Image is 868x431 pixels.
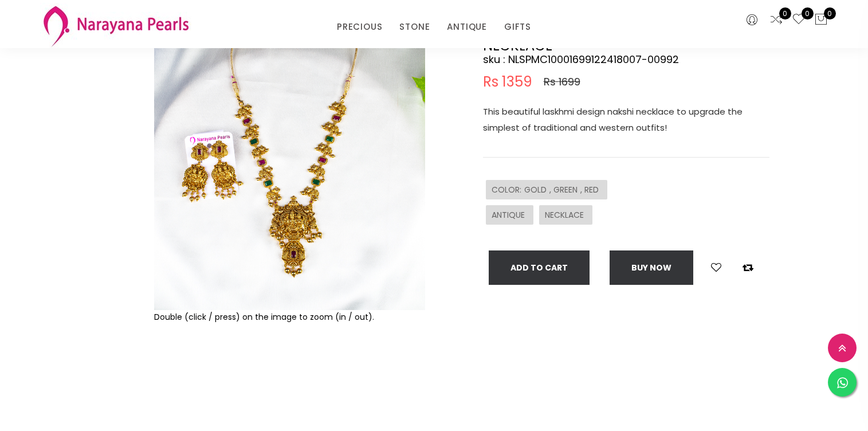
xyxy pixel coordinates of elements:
span: Rs 1359 [483,75,532,89]
button: Add To Cart [489,250,590,285]
span: 0 [779,7,791,19]
a: 0 [792,13,806,28]
a: PRECIOUS [337,18,382,36]
button: Buy now [610,250,693,285]
a: STONE [399,18,430,36]
span: COLOR : [492,184,524,195]
div: Double (click / press) on the image to zoom (in / out). [154,310,425,324]
a: ANTIQUE [447,18,487,36]
span: ANTIQUE [492,209,528,221]
span: 0 [802,7,814,19]
span: , GREEN [549,184,580,195]
span: 0 [824,7,836,19]
h4: sku : NLSPMC10001699122418007-00992 [483,53,769,66]
span: , RED [580,184,602,195]
img: Example [154,39,425,310]
button: 0 [814,13,828,28]
a: GIFTS [504,18,531,36]
span: Rs 1699 [544,75,580,89]
p: This beautiful laskhmi design nakshi necklace to upgrade the simplest of traditional and western ... [483,104,769,136]
span: NECKLACE [545,209,587,221]
button: Add to wishlist [708,260,725,275]
a: 0 [769,13,783,28]
span: GOLD [524,184,549,195]
button: Add to compare [739,260,757,275]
